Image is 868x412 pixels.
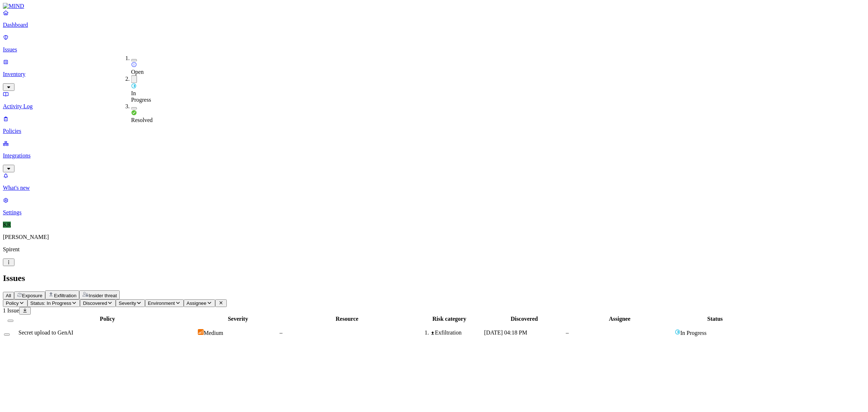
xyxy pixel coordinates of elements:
span: Secret upload to GenAI [18,329,73,336]
p: Issues [3,46,865,53]
p: Activity Log [3,103,865,110]
img: severity-medium [198,329,204,335]
a: What's new [3,172,865,191]
span: All [6,293,11,298]
span: In Progress [131,90,151,103]
div: Resource [280,316,414,322]
div: Policy [18,316,196,322]
span: Exposure [22,293,42,298]
p: Inventory [3,71,865,77]
span: Severity [119,300,136,306]
div: Severity [198,316,278,322]
p: Spirent [3,246,865,253]
span: Medium [204,330,223,336]
p: Policies [3,128,865,134]
button: Select row [4,333,10,336]
span: 1 Issue [3,307,19,314]
span: Status: In Progress [30,300,71,306]
div: Status [675,316,755,322]
p: [PERSON_NAME] [3,234,865,240]
span: Insider threat [89,293,117,298]
img: MIND [3,3,24,9]
p: Settings [3,209,865,216]
div: Risk category [416,316,483,322]
div: Exfiltration [430,329,483,336]
span: KR [3,222,11,228]
span: Assignee [187,300,207,306]
div: Assignee [566,316,673,322]
button: Select all [8,320,13,322]
a: MIND [3,3,865,9]
a: Integrations [3,140,865,171]
p: Integrations [3,152,865,159]
span: Exfiltration [54,293,76,298]
img: status-in-progress [131,83,137,89]
span: – [280,329,282,336]
span: Open [131,69,144,75]
a: Dashboard [3,9,865,28]
img: status-open [131,62,137,67]
a: Inventory [3,59,865,90]
a: Policies [3,115,865,134]
img: status-resolved [131,110,137,115]
span: Environment [148,300,175,306]
div: Discovered [484,316,565,322]
h2: Issues [3,273,865,283]
a: Issues [3,34,865,53]
p: What's new [3,185,865,191]
span: Resolved [131,117,153,123]
span: Discovered [83,300,107,306]
img: status-in-progress [675,329,680,335]
span: In Progress [680,330,706,336]
a: Activity Log [3,91,865,110]
a: Settings [3,197,865,216]
span: Policy [6,300,19,306]
span: – [566,329,569,336]
p: Dashboard [3,22,865,28]
span: [DATE] 04:18 PM [484,329,527,336]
